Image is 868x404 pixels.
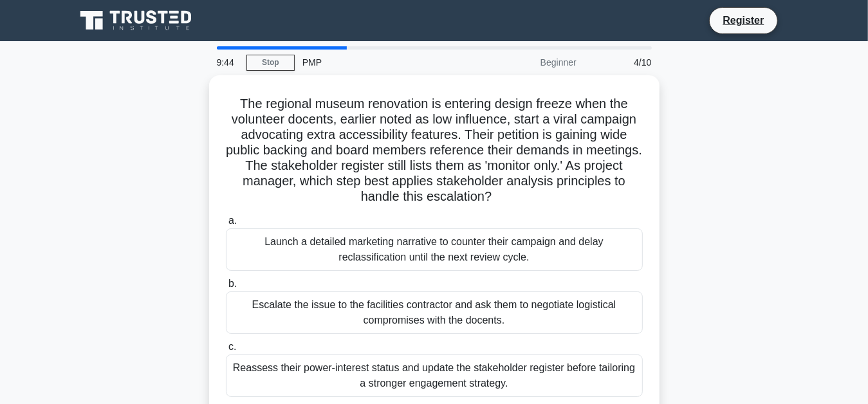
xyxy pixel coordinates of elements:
[295,50,472,75] div: PMP
[472,50,584,75] div: Beginner
[228,215,237,226] span: a.
[228,341,236,352] span: c.
[226,228,643,271] div: Launch a detailed marketing narrative to counter their campaign and delay reclassification until ...
[226,291,643,334] div: Escalate the issue to the facilities contractor and ask them to negotiate logistical compromises ...
[584,50,660,75] div: 4/10
[226,354,643,397] div: Reassess their power-interest status and update the stakeholder register before tailoring a stron...
[246,55,295,71] a: Stop
[225,96,644,205] h5: The regional museum renovation is entering design freeze when the volunteer docents, earlier note...
[715,12,771,28] a: Register
[209,50,246,75] div: 9:44
[228,278,237,289] span: b.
